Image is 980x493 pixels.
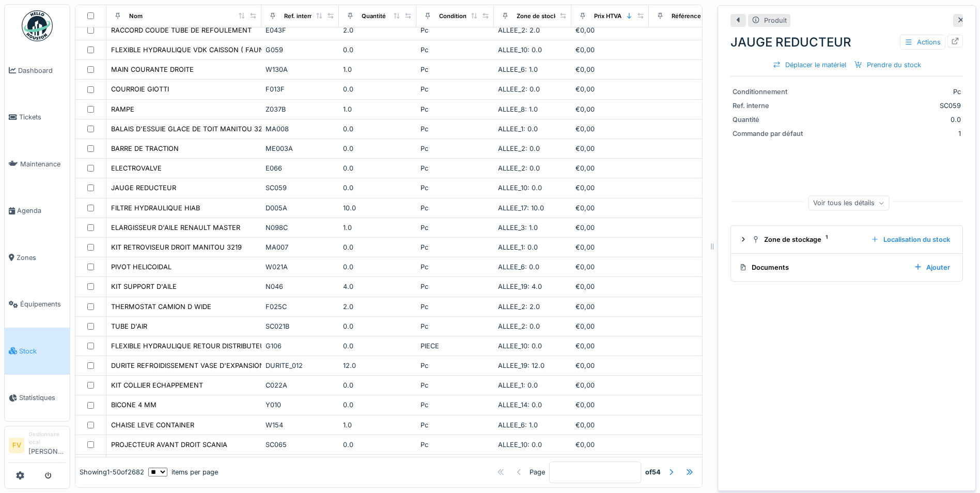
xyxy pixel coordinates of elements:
[421,65,490,74] div: Pc
[517,11,567,20] div: Zone de stockage
[421,223,490,233] div: Pc
[498,164,540,172] span: ALLEE_2: 0.0
[266,104,335,114] div: Z037B
[266,361,335,371] div: DURITE_012
[575,361,645,371] div: €0,00
[266,282,335,291] div: N046
[266,380,335,390] div: C022A
[9,430,66,463] a: FV Gestionnaire local[PERSON_NAME]
[421,84,490,94] div: Pc
[28,430,66,460] li: [PERSON_NAME]
[28,430,66,446] div: Gestionnaire local
[111,302,211,312] div: THERMOSTAT CAMION D WIDE
[111,242,242,252] div: KIT RETROVISEUR DROIT MANITOU 3219
[266,400,335,410] div: Y010
[814,101,961,111] div: SC059
[266,203,335,213] div: D005A
[111,144,179,153] div: BARRE DE TRACTION
[421,321,490,331] div: Pc
[594,11,621,20] div: Prix HTVA
[343,341,412,351] div: 0.0
[498,243,538,251] span: ALLEE_1: 0.0
[18,66,66,75] span: Dashboard
[498,224,538,232] span: ALLEE_3: 1.0
[672,11,739,20] div: Référence constructeur
[575,104,645,114] div: €0,00
[421,420,490,430] div: Pc
[867,233,954,246] div: Localisation du stock
[498,263,539,271] span: ALLEE_6: 0.0
[266,242,335,252] div: MA007
[739,263,906,272] div: Documents
[498,26,540,34] span: ALLEE_2: 2.0
[266,321,335,331] div: SC021B
[9,438,24,453] li: FV
[498,85,540,93] span: ALLEE_2: 0.0
[5,94,70,141] a: Tickets
[575,144,645,153] div: €0,00
[22,10,53,41] img: Badge_color-CXgf-gQk.svg
[111,104,134,114] div: RAMPE
[530,467,545,477] div: Page
[421,400,490,410] div: Pc
[733,115,810,125] div: Quantité
[575,262,645,272] div: €0,00
[5,188,70,235] a: Agenda
[575,124,645,134] div: €0,00
[343,380,412,390] div: 0.0
[421,144,490,153] div: Pc
[111,321,147,331] div: TUBE D'AIR
[575,400,645,410] div: €0,00
[421,361,490,371] div: Pc
[111,223,240,233] div: ELARGISSEUR D'AILE RENAULT MASTER
[421,25,490,35] div: Pc
[498,46,542,54] span: ALLEE_10: 0.0
[343,65,412,74] div: 1.0
[343,282,412,291] div: 4.0
[498,362,545,369] span: ALLEE_19: 12.0
[80,467,144,477] div: Showing 1 - 50 of 2682
[343,84,412,94] div: 0.0
[111,361,265,371] div: DURITE REFROIDISSEMENT VASE D'EXPANSION
[266,144,335,153] div: ME003A
[5,234,70,281] a: Zones
[5,328,70,375] a: Stock
[498,145,540,152] span: ALLEE_2: 0.0
[266,84,335,94] div: F013F
[111,84,169,94] div: COURROIE GIOTTI
[20,299,66,309] span: Équipements
[752,235,863,244] div: Zone de stockage
[20,159,66,169] span: Maintenance
[343,25,412,35] div: 2.0
[17,253,66,263] span: Zones
[575,420,645,430] div: €0,00
[421,341,490,351] div: PIECE
[111,124,269,134] div: BALAIS D'ESSUIE GLACE DE TOIT MANITOU 3219
[439,11,488,20] div: Conditionnement
[111,380,203,390] div: KIT COLLIER ECHAPPEMENT
[733,101,810,111] div: Ref. interne
[498,204,544,212] span: ALLEE_17: 10.0
[266,65,335,74] div: W130A
[111,440,227,450] div: PROJECTEUR AVANT DROIT SCANIA
[575,84,645,94] div: €0,00
[5,375,70,422] a: Statistiques
[421,203,490,213] div: Pc
[343,302,412,312] div: 2.0
[19,112,66,122] span: Tickets
[111,183,176,193] div: JAUGE REDUCTEUR
[575,282,645,291] div: €0,00
[266,440,335,450] div: SC065
[111,203,200,213] div: FILTRE HYDRAULIQUE HIAB
[498,303,540,311] span: ALLEE_2: 2.0
[733,87,810,97] div: Conditionnement
[575,203,645,213] div: €0,00
[343,124,412,134] div: 0.0
[343,440,412,450] div: 0.0
[575,25,645,35] div: €0,00
[575,380,645,390] div: €0,00
[111,163,162,173] div: ELECTROVALVE
[284,11,317,20] div: Ref. interne
[343,144,412,153] div: 0.0
[343,420,412,430] div: 1.0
